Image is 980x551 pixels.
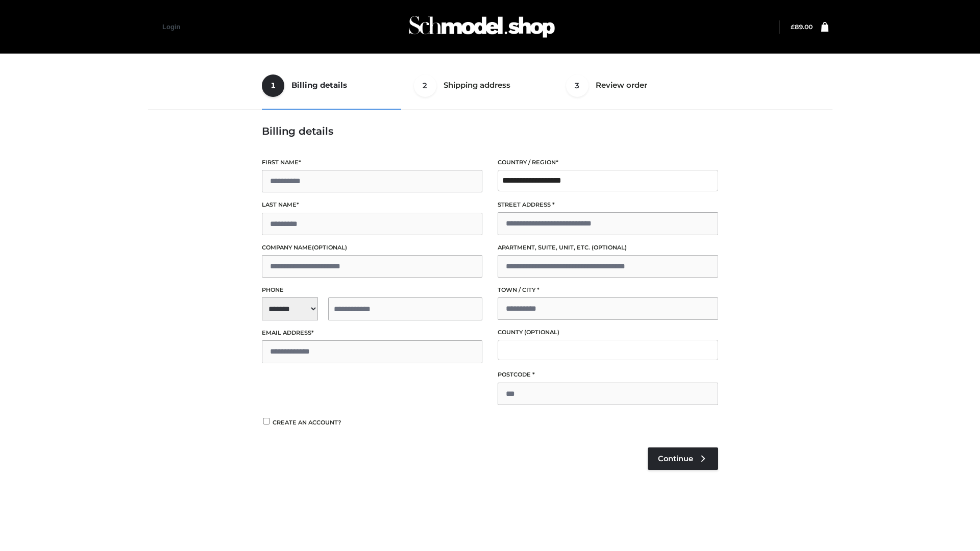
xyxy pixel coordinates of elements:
[262,200,482,210] label: Last name
[498,285,718,295] label: Town / City
[791,23,813,31] bdi: 89.00
[498,328,718,337] label: County
[262,418,271,424] input: Create an account?
[262,243,482,253] label: Company name
[498,370,718,380] label: Postcode
[498,200,718,210] label: Street address
[162,23,180,31] a: Login
[262,328,482,338] label: Email address
[273,419,341,426] span: Create an account?
[262,158,482,167] label: First name
[524,329,559,336] span: (optional)
[262,285,482,295] label: Phone
[312,244,347,251] span: (optional)
[498,158,718,167] label: Country / Region
[498,243,718,253] label: Apartment, suite, unit, etc.
[405,7,558,47] img: Schmodel Admin 964
[648,447,718,470] a: Continue
[791,23,813,31] a: £89.00
[262,125,718,137] h3: Billing details
[658,454,693,463] span: Continue
[592,244,627,251] span: (optional)
[791,23,795,31] span: £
